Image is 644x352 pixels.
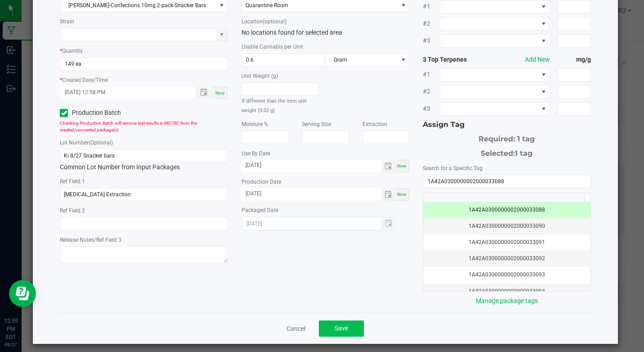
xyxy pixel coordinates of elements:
label: Serving Size [302,120,331,128]
span: Toggle calendar [382,160,395,172]
div: Assign Tag [423,119,590,130]
button: Add New [525,55,550,64]
label: Strain [60,18,74,26]
label: Unit Weight (g) [241,72,278,80]
span: 1 tag [515,149,532,158]
input: Date [241,160,382,171]
span: Save [335,325,348,332]
label: Packaged Date [241,206,278,214]
label: Location [241,18,286,26]
strong: mg/g [557,55,591,64]
label: Moisture % [241,120,268,128]
a: Cancel [286,324,305,333]
div: 1A42A0300000002000033094 [429,287,585,296]
span: Now [215,90,225,95]
input: Date [241,188,382,199]
span: (optional) [263,18,286,25]
label: Usable Cannabis per Unit [241,43,303,51]
iframe: Resource center [9,280,36,307]
label: Use By Date [241,149,270,158]
label: Lot Number [60,139,113,147]
label: Quantity [62,47,83,55]
label: Extraction [362,120,387,128]
span: NO DATA FOUND [440,102,550,116]
label: Production Batch [60,108,137,117]
span: Toggle calendar [382,188,395,201]
div: 1A42A0300000002000033092 [429,254,585,263]
div: Common Lot Number from Input Packages [60,149,228,172]
span: #1 [423,2,439,11]
div: 1A42A0300000002000033088 [429,206,585,214]
span: #2 [423,87,439,96]
div: Selected: [423,144,590,159]
span: NO DATA FOUND [440,85,550,99]
span: Now [397,192,407,197]
span: Now [397,163,407,168]
button: Save [319,320,364,337]
div: 1A42A0300000002000033090 [429,222,585,230]
label: Created Date/Time [62,76,108,84]
span: Quarantine Room [246,2,288,9]
label: Production Date [241,178,281,186]
input: Created Datetime [60,87,186,98]
div: 1A42A0300000002000033091 [429,238,585,247]
span: #3 [423,36,439,45]
span: #2 [423,19,439,28]
span: No locations found for selected area [241,29,342,36]
span: NO DATA FOUND [440,68,550,81]
label: Search for a Specific Tag [423,164,483,172]
div: Required: 1 tag [423,130,590,144]
small: If different than the item unit weight (0.02 g) [241,98,307,113]
span: Toggle popup [196,87,213,98]
div: 1A42A0300000002000033093 [429,271,585,279]
a: Manage package tags [476,297,538,304]
label: Release Notes/Ref Field 3 [60,236,121,244]
span: (Optional) [89,140,113,146]
span: Checking Production Batch will remove test results in METRC from the created/converted package(s). [60,121,197,132]
span: Gram [326,54,398,66]
span: #1 [423,70,439,79]
span: #3 [423,104,439,113]
label: Ref Field 2 [60,207,85,215]
label: Ref Field 1 [60,177,85,185]
strong: 3 Top Terpenes [423,55,490,64]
